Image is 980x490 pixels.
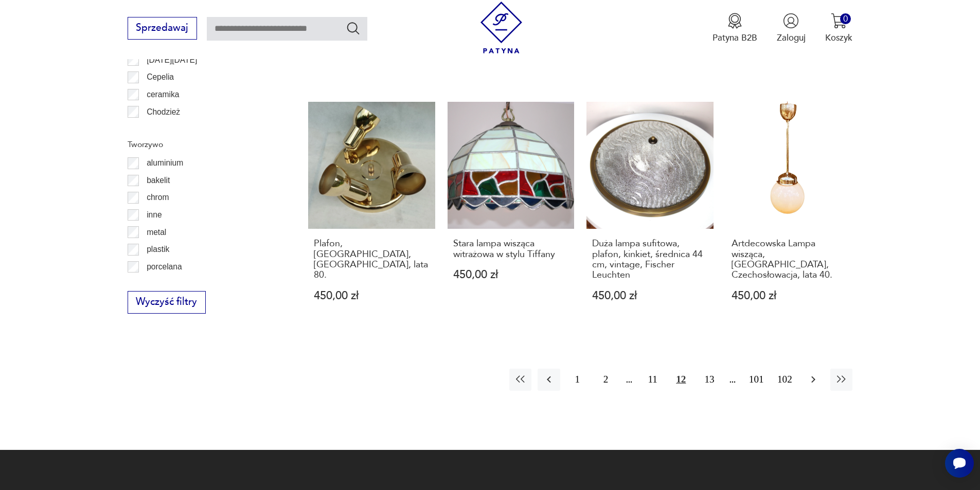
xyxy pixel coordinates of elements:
[128,17,197,40] button: Sprzedawaj
[566,369,589,391] button: 1
[147,260,182,274] p: porcelana
[670,369,692,391] button: 12
[147,53,197,67] p: [DATE][DATE]
[147,226,166,239] p: metal
[147,208,162,222] p: inne
[774,369,796,391] button: 102
[732,239,847,281] h3: Artdecowska Lampa wisząca, [GEOGRAPHIC_DATA], Czechosłowacja, lata 40.
[712,32,757,44] p: Patyna B2B
[712,13,757,44] button: Patyna B2B
[475,2,527,53] img: Patyna - sklep z meblami i dekoracjami vintage
[147,105,180,119] p: Chodzież
[825,32,852,44] p: Koszyk
[831,13,847,29] img: Ikona koszyka
[147,174,170,187] p: bakelit
[128,291,206,314] button: Wyczyść filtry
[745,369,768,391] button: 101
[727,13,743,29] img: Ikona medalu
[147,243,169,256] p: plastik
[840,13,851,24] div: 0
[777,13,806,44] button: Zaloguj
[147,88,179,101] p: ceramika
[642,369,664,391] button: 11
[712,13,757,44] a: Ikona medaluPatyna B2B
[453,269,569,280] p: 450,00 zł
[147,156,183,170] p: aluminium
[592,291,708,301] p: 450,00 zł
[308,102,435,325] a: Plafon, Massive, Belgia, lata 80.Plafon, [GEOGRAPHIC_DATA], [GEOGRAPHIC_DATA], lata 80.450,00 zł
[147,191,169,204] p: chrom
[147,277,172,291] p: porcelit
[945,449,974,478] iframe: Smartsupp widget button
[128,25,197,33] a: Sprzedawaj
[726,102,853,325] a: Artdecowska Lampa wisząca, Napako, Czechosłowacja, lata 40.Artdecowska Lampa wisząca, [GEOGRAPHIC...
[128,138,279,151] p: Tworzywo
[595,369,617,391] button: 2
[783,13,799,29] img: Ikonka użytkownika
[314,239,430,281] h3: Plafon, [GEOGRAPHIC_DATA], [GEOGRAPHIC_DATA], lata 80.
[147,70,174,84] p: Cepelia
[777,32,806,44] p: Zaloguj
[825,13,852,44] button: 0Koszyk
[586,102,714,325] a: Duża lampa sufitowa, plafon, kinkiet, średnica 44 cm, vintage, Fischer LeuchtenDuża lampa sufitow...
[314,291,430,301] p: 450,00 zł
[453,239,569,260] h3: Stara lampa wisząca witrażowa w stylu Tiffany
[592,239,708,281] h3: Duża lampa sufitowa, plafon, kinkiet, średnica 44 cm, vintage, Fischer Leuchten
[732,291,847,301] p: 450,00 zł
[147,122,177,136] p: Ćmielów
[698,369,720,391] button: 13
[346,21,361,35] button: Szukaj
[448,102,575,325] a: Stara lampa wisząca witrażowa w stylu TiffanyStara lampa wisząca witrażowa w stylu Tiffany450,00 zł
